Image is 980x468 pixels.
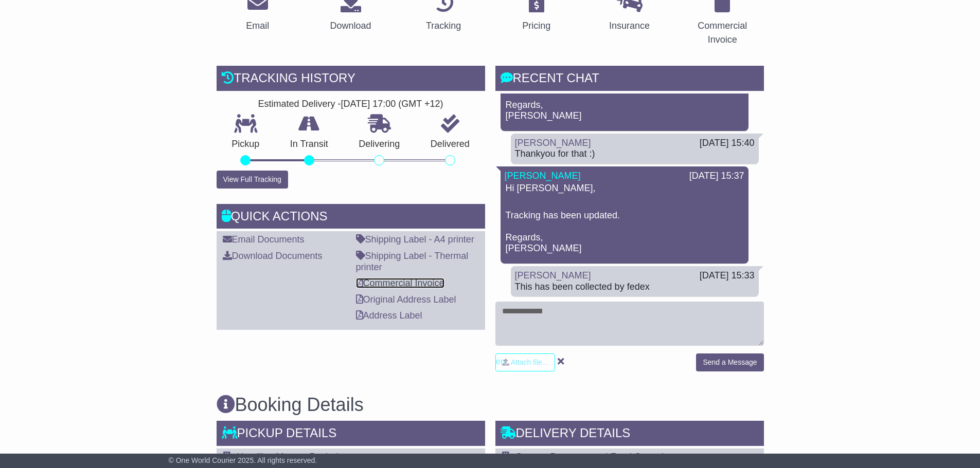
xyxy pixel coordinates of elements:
[515,282,755,293] div: This has been collected by fedex
[356,278,444,288] a: Commercial Invoice
[516,452,669,462] span: Suntory Beverage and Food Oceania
[356,310,422,321] a: Address Label
[330,19,371,33] div: Download
[217,139,275,150] p: Pickup
[356,234,474,245] a: Shipping Label - A4 printer
[515,270,591,280] a: [PERSON_NAME]
[217,66,485,93] div: Tracking history
[700,138,755,149] div: [DATE] 15:40
[217,204,485,232] div: Quick Actions
[341,99,443,110] div: [DATE] 17:00 (GMT +12)
[688,19,757,47] div: Commercial Invoice
[609,19,650,33] div: Insurance
[217,99,485,110] div: Estimated Delivery -
[515,148,755,160] div: Thankyou for that :)
[223,251,323,261] a: Download Documents
[246,19,269,33] div: Email
[217,421,485,448] div: Pickup Details
[415,139,485,150] p: Delivered
[696,353,763,371] button: Send a Message
[495,66,764,93] div: RECENT CHAT
[700,270,755,282] div: [DATE] 15:33
[217,395,764,415] h3: Booking Details
[506,77,743,121] p: You're welcome Regards, [PERSON_NAME]
[356,251,469,272] a: Shipping Label - Thermal printer
[689,171,744,182] div: [DATE] 15:37
[522,19,550,33] div: Pricing
[344,139,416,150] p: Delivering
[169,456,317,464] span: © One World Courier 2025. All rights reserved.
[505,171,581,181] a: [PERSON_NAME]
[495,421,764,448] div: Delivery Details
[356,294,456,305] a: Original Address Label
[506,183,743,194] p: Hi [PERSON_NAME],
[506,199,743,254] p: Tracking has been updated. Regards, [PERSON_NAME]
[426,19,461,33] div: Tracking
[237,452,338,462] span: Handling Matters Pty Ltd
[217,171,288,189] button: View Full Tracking
[223,234,305,245] a: Email Documents
[515,138,591,148] a: [PERSON_NAME]
[275,139,344,150] p: In Transit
